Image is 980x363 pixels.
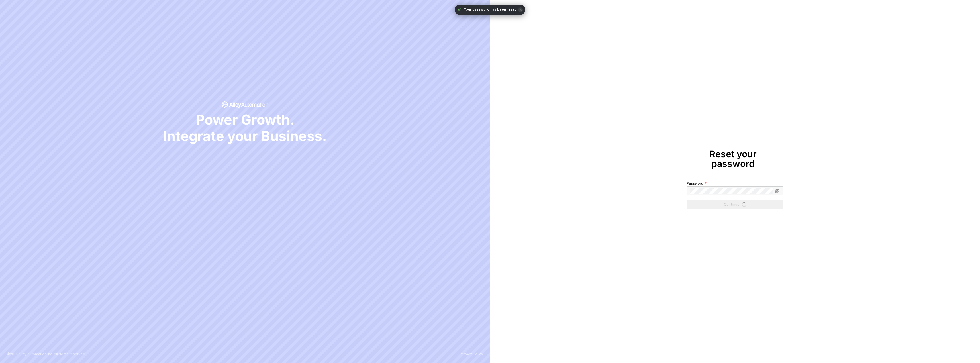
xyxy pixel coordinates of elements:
input: Password [690,188,773,194]
span: icon-close [518,7,523,12]
span: Your password has been reset [464,7,516,13]
span: Power Growth. Integrate your Business. [163,111,327,144]
span: icon-success [222,101,269,108]
h1: Reset your password [687,149,779,168]
label: Password [687,181,707,186]
span: icon-check [457,7,462,12]
a: Privacy Policy [460,352,483,356]
p: © 2025 Alloy Automation Inc. All rights reserved. [7,352,86,356]
button: Continueicon-loader [687,200,783,209]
